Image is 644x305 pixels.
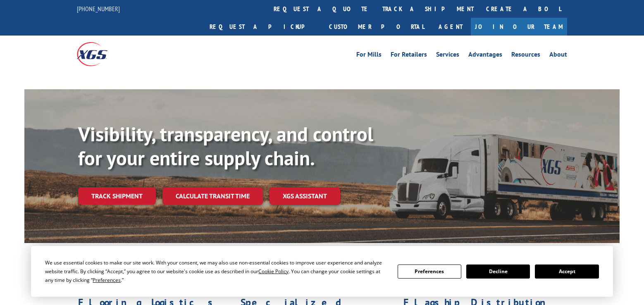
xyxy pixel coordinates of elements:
div: Cookie Consent Prompt [31,246,613,297]
a: For Retailers [391,51,427,60]
a: Customer Portal [323,18,430,36]
div: We use essential cookies to make our site work. With your consent, we may also use non-essential ... [45,258,387,284]
a: Agent [430,18,471,36]
a: Track shipment [78,187,156,205]
b: Visibility, transparency, and control for your entire supply chain. [78,121,373,171]
a: Join Our Team [471,18,567,36]
a: Services [436,51,459,60]
a: About [549,51,567,60]
button: Accept [535,264,599,279]
a: Calculate transit time [162,187,263,205]
a: Resources [511,51,540,60]
a: For Mills [356,51,382,60]
a: [PHONE_NUMBER] [77,5,120,13]
a: Advantages [468,51,502,60]
button: Preferences [398,264,461,279]
span: Cookie Policy [258,268,289,275]
a: XGS ASSISTANT [270,187,340,205]
a: Request a pickup [203,18,323,36]
button: Decline [466,264,530,279]
span: Preferences [93,276,121,284]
